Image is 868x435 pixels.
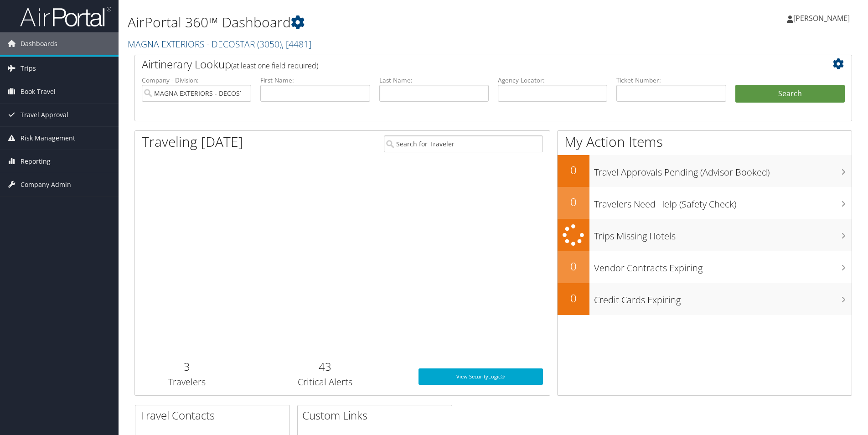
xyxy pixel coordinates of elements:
h3: Credit Cards Expiring [594,289,852,306]
a: MAGNA EXTERIORS - DECOSTAR [128,38,311,50]
h1: Traveling [DATE] [142,132,243,151]
img: airportal-logo.png [20,6,111,27]
h3: Travelers [142,376,232,388]
h2: 0 [558,259,589,274]
label: Company - Division: [142,76,251,85]
a: 0Travelers Need Help (Safety Check) [558,187,852,219]
span: Dashboards [21,32,57,55]
h2: Airtinerary Lookup [142,57,785,72]
h3: Vendor Contracts Expiring [594,257,852,274]
input: Search for Traveler [384,135,543,152]
label: First Name: [260,76,370,85]
a: 0Vendor Contracts Expiring [558,251,852,283]
span: Risk Management [21,127,75,150]
label: Ticket Number: [616,76,726,85]
a: 0Credit Cards Expiring [558,283,852,315]
h3: Travelers Need Help (Safety Check) [594,193,852,211]
span: (at least one field required) [231,61,318,71]
a: View SecurityLogic® [418,368,543,385]
h3: Trips Missing Hotels [594,225,852,243]
span: ( 3050 ) [257,38,282,50]
span: Travel Approval [21,104,68,126]
h2: Travel Contacts [140,408,289,423]
h3: Critical Alerts [245,376,404,388]
span: Trips [21,57,36,80]
h1: AirPortal 360™ Dashboard [128,13,615,32]
h2: 0 [558,162,589,178]
h2: 0 [558,290,589,306]
h2: 0 [558,194,589,210]
h3: Travel Approvals Pending (Advisor Booked) [594,161,852,179]
span: , [ 4481 ] [282,38,311,50]
span: [PERSON_NAME] [793,13,850,23]
h1: My Action Items [558,132,852,151]
span: Book Travel [21,80,56,103]
a: [PERSON_NAME] [787,5,859,32]
label: Agency Locator: [498,76,607,85]
h2: 3 [142,359,232,374]
span: Reporting [21,150,51,173]
label: Last Name: [379,76,489,85]
a: Trips Missing Hotels [558,219,852,251]
button: Search [735,85,845,103]
a: 0Travel Approvals Pending (Advisor Booked) [558,155,852,187]
h2: Custom Links [302,408,452,423]
h2: 43 [245,359,404,374]
span: Company Admin [21,173,71,196]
